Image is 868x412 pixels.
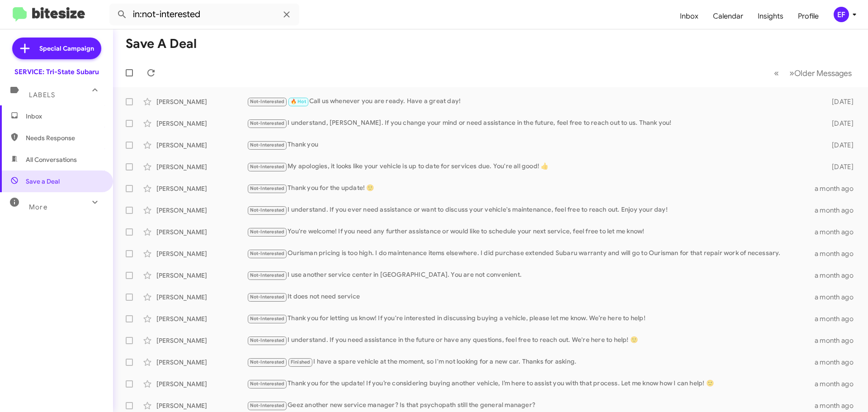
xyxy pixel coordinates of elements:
[817,97,861,106] div: [DATE]
[247,313,815,324] div: Thank you for letting us know! If you're interested in discussing buying a vehicle, please let me...
[247,118,817,128] div: I understand, [PERSON_NAME]. If you change your mind or need assistance in the future, feel free ...
[156,97,247,106] div: [PERSON_NAME]
[29,203,47,211] span: More
[817,162,861,171] div: [DATE]
[29,91,55,99] span: Labels
[774,67,779,79] span: «
[815,206,861,215] div: a month ago
[156,249,247,258] div: [PERSON_NAME]
[247,335,815,346] div: I understand. If you need assistance in the future or have any questions, feel free to reach out....
[250,207,285,213] span: Not-Interested
[815,401,861,410] div: a month ago
[815,271,861,280] div: a month ago
[673,3,706,29] a: Inbox
[156,227,247,237] div: [PERSON_NAME]
[26,177,60,186] span: Save a Deal
[247,96,817,107] div: Call us whenever you are ready. Have a great day!
[291,99,306,104] span: 🔥 Hot
[815,314,861,323] div: a month ago
[247,248,815,259] div: Ourisman pricing is too high. I do maintenance items elsewhere. I did purchase extended Subaru wa...
[126,37,197,51] h1: Save a Deal
[291,359,311,365] span: Finished
[769,64,857,82] nav: Page navigation example
[815,293,861,302] div: a month ago
[706,3,750,29] a: Calendar
[156,162,247,171] div: [PERSON_NAME]
[826,7,858,22] button: EF
[156,358,247,367] div: [PERSON_NAME]
[250,142,285,148] span: Not-Interested
[156,401,247,410] div: [PERSON_NAME]
[247,227,815,237] div: You're welcome! If you need any further assistance or would like to schedule your next service, f...
[26,155,77,164] span: All Conversations
[817,141,861,150] div: [DATE]
[834,7,849,22] div: EF
[789,67,794,79] span: »
[26,133,103,142] span: Needs Response
[156,119,247,128] div: [PERSON_NAME]
[250,337,285,343] span: Not-Interested
[247,183,815,194] div: Thank you for the update! 🙂
[250,99,285,104] span: Not-Interested
[250,251,285,256] span: Not-Interested
[815,358,861,367] div: a month ago
[156,184,247,193] div: [PERSON_NAME]
[250,294,285,300] span: Not-Interested
[12,38,101,59] a: Special Campaign
[250,120,285,126] span: Not-Interested
[250,229,285,235] span: Not-Interested
[156,271,247,280] div: [PERSON_NAME]
[784,64,857,82] button: Next
[156,336,247,345] div: [PERSON_NAME]
[109,4,299,25] input: Search
[247,292,815,302] div: It does not need service
[250,164,285,170] span: Not-Interested
[769,64,784,82] button: Previous
[250,185,285,191] span: Not-Interested
[250,272,285,278] span: Not-Interested
[247,161,817,172] div: My apologies, it looks like your vehicle is up to date for services due. You're all good! 👍
[815,336,861,345] div: a month ago
[250,359,285,365] span: Not-Interested
[815,249,861,258] div: a month ago
[247,270,815,280] div: I use another service center in [GEOGRAPHIC_DATA]. You are not convenient.
[14,67,99,76] div: SERVICE: Tri-State Subaru
[815,184,861,193] div: a month ago
[156,293,247,302] div: [PERSON_NAME]
[247,400,815,411] div: Geez another new service manager? Is that psychopath still the general manager?
[750,3,791,29] a: Insights
[791,3,826,29] a: Profile
[250,403,285,408] span: Not-Interested
[815,227,861,237] div: a month ago
[247,140,817,150] div: Thank you
[39,44,94,53] span: Special Campaign
[156,314,247,323] div: [PERSON_NAME]
[247,205,815,215] div: I understand. If you ever need assistance or want to discuss your vehicle's maintenance, feel fre...
[247,379,815,389] div: Thank you for the update! If you’re considering buying another vehicle, I’m here to assist you wi...
[817,119,861,128] div: [DATE]
[250,381,285,387] span: Not-Interested
[156,379,247,388] div: [PERSON_NAME]
[247,357,815,367] div: I have a spare vehicle at the moment, so I'm not looking for a new car. Thanks for asking.
[250,316,285,322] span: Not-Interested
[815,379,861,388] div: a month ago
[156,141,247,150] div: [PERSON_NAME]
[156,206,247,215] div: [PERSON_NAME]
[26,112,103,121] span: Inbox
[794,68,852,78] span: Older Messages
